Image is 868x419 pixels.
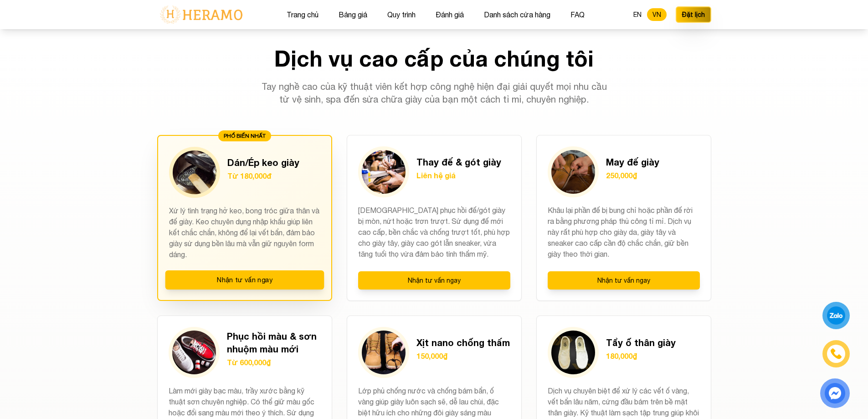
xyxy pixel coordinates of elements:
button: Nhận tư vấn ngay [165,270,324,290]
p: 250,000₫ [606,170,659,181]
button: Trang chủ [284,9,321,21]
p: Khâu lại phần đế bị bung chỉ hoặc phần đế rời ra bằng phương pháp thủ công tỉ mỉ. Dịch vụ này rất... [548,205,700,260]
button: VN [647,8,667,21]
p: Liên hệ giá [416,170,501,181]
p: 180,000₫ [606,351,676,362]
button: Bảng giá [336,9,370,21]
h3: Phục hồi màu & sơn nhuộm màu mới [227,330,321,355]
h3: Thay đế & gót giày [416,155,501,168]
button: FAQ [568,9,587,21]
button: Nhận tư vấn ngay [358,271,510,290]
button: Đặt lịch [676,6,711,23]
button: Danh sách cửa hàng [481,9,553,21]
p: 150,000₫ [416,351,510,362]
button: EN [628,8,647,21]
img: Phục hồi màu & sơn nhuộm màu mới [172,331,216,374]
p: [DEMOGRAPHIC_DATA] phục hồi đế/gót giày bị mòn, nứt hoặc trơn trượt. Sử dụng đế mới cao cấp, bền ... [358,205,510,260]
img: logo-with-text.png [157,5,245,24]
button: Quy trình [385,9,418,21]
h3: Tẩy ố thân giày [606,336,676,349]
div: PHỔ BIẾN NHẤT [218,130,271,141]
p: Từ 180,000đ [227,171,299,181]
img: Tẩy ố thân giày [551,331,595,374]
img: Xịt nano chống thấm [362,331,406,374]
img: Dán/Ép keo giày [173,150,216,194]
img: May đế giày [551,150,595,194]
h2: Dịch vụ cao cấp của chúng tôi [157,47,711,69]
img: phone-icon [831,348,842,359]
h3: Xịt nano chống thấm [416,336,510,349]
a: phone-icon [822,340,850,367]
p: Tay nghề cao của kỹ thuật viên kết hợp công nghệ hiện đại giải quyết mọi nhu cầu từ vệ sinh, spa ... [259,80,609,106]
p: Từ 600,000₫ [227,357,321,368]
button: Nhận tư vấn ngay [548,271,700,290]
h3: May đế giày [606,155,659,168]
button: Đánh giá [433,9,467,21]
p: Xử lý tình trạng hở keo, bong tróc giữa thân và đế giày. Keo chuyên dụng nhập khẩu giúp liên kết ... [169,205,320,260]
img: Thay đế & gót giày [362,150,406,194]
h3: Dán/Ép keo giày [227,156,299,169]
